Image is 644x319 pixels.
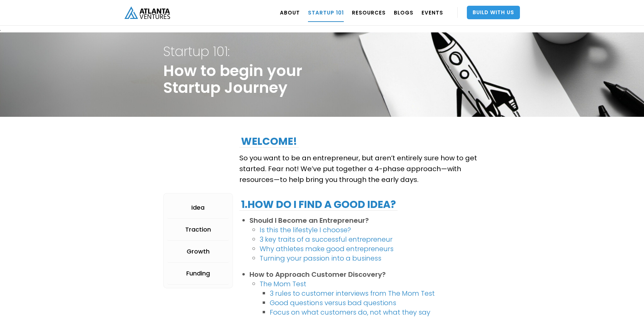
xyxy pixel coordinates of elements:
a: Idea [167,197,230,219]
a: 3 rules to customer interviews from The Mom Test [270,289,435,298]
a: Startup 101 [308,3,344,22]
a: Turning your passion into a business [260,254,381,263]
h1: How to begin your Startup Journey [163,41,302,108]
div: Traction [185,226,211,233]
div: Growth [187,248,210,255]
a: 3 key traits of a successful entrepreneur [260,235,392,244]
a: RESOURCES [352,3,386,22]
a: Funding [167,263,230,285]
p: So you want to be an entrepreneur, but aren’t entirely sure how to get started. Fear not! We’ve p... [239,153,481,185]
a: Traction [167,219,230,241]
a: ABOUT [280,3,300,22]
a: Build With Us [467,6,520,19]
a: Focus on what customers do, not what they say‍ [270,308,430,317]
a: Is this the lifestyle I choose? [260,225,351,235]
div: Funding [186,270,210,277]
strong: Should I Become an Entrepreneur? [249,216,369,225]
h2: Welcome! [239,135,299,148]
a: Why athletes make good entrepreneurs [260,244,393,254]
a: The Mom Test [260,279,306,289]
div: Idea [191,204,205,211]
a: Good questions versus bad questions [270,298,396,308]
h2: 1. [239,198,398,211]
a: BLOGS [394,3,413,22]
strong: How do I find a good idea? [247,197,396,212]
a: Growth [167,241,230,263]
strong: How to Approach Customer Discovery? [249,270,386,279]
strong: Startup 101: [163,42,230,61]
a: EVENTS [422,3,443,22]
